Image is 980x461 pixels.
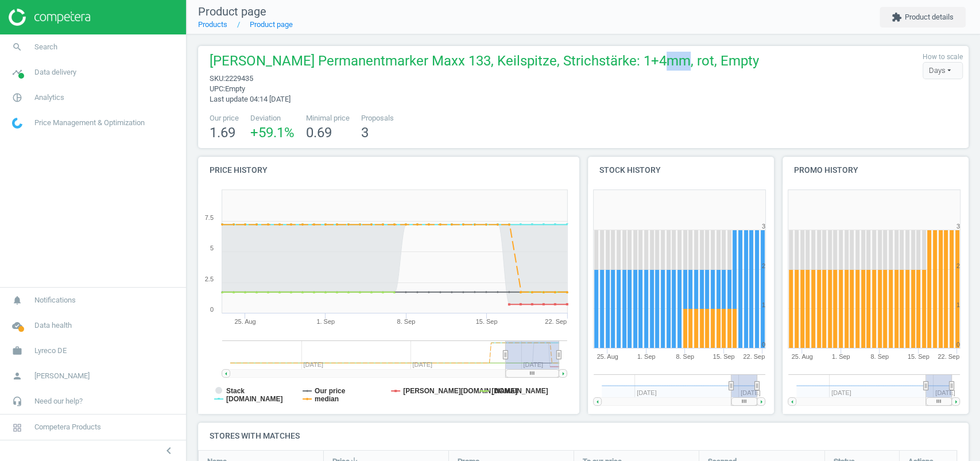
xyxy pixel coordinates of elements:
[870,353,889,360] tspan: 8. Sep
[250,113,295,123] span: Deviation
[791,353,812,360] tspan: 25. Aug
[956,341,960,348] text: 0
[6,87,28,109] i: pie_chart_outlined
[198,423,969,450] h4: Stores with matches
[6,36,28,58] i: search
[225,84,245,93] span: Empty
[210,74,225,83] span: sku :
[907,353,929,360] tspan: 15. Sep
[403,387,517,395] tspan: [PERSON_NAME][DOMAIN_NAME]
[210,113,239,123] span: Our price
[226,387,245,395] tspan: Stack
[210,125,235,141] span: 1.69
[225,74,253,83] span: 2229435
[210,84,225,93] span: upc :
[205,276,214,282] text: 2.5
[34,42,57,52] span: Search
[162,444,176,458] i: chevron_left
[935,389,955,396] tspan: [DATE]
[6,390,28,412] i: headset_mic
[880,7,966,28] button: extensionProduct details
[956,301,960,308] text: 1
[34,346,67,356] span: Lyreco DE
[6,289,28,311] i: notifications
[596,353,618,360] tspan: 25. Aug
[234,318,255,325] tspan: 25. Aug
[34,67,76,78] span: Data delivery
[210,245,214,251] text: 5
[956,262,960,269] text: 2
[676,353,694,360] tspan: 8. Sep
[761,301,765,308] text: 1
[12,118,22,129] img: wGWNvw8QSZomAAAAABJRU5ErkJggg==
[34,92,64,103] span: Analytics
[6,365,28,387] i: person
[210,95,290,103] span: Last update 04:14 [DATE]
[250,125,295,141] span: +59.1 %
[6,61,28,83] i: timeline
[154,443,183,458] button: chevron_left
[34,118,145,128] span: Price Management & Optimization
[226,395,283,403] tspan: [DOMAIN_NAME]
[250,20,293,29] a: Product page
[6,315,28,336] i: cloud_done
[892,12,902,22] i: extension
[306,113,350,123] span: Minimal price
[491,387,548,395] tspan: [DOMAIN_NAME]
[9,9,90,26] img: ajHJNr6hYgQAAAAASUVORK5CYII=
[831,353,850,360] tspan: 1. Sep
[6,340,28,362] i: work
[316,318,335,325] tspan: 1. Sep
[938,353,959,360] tspan: 22. Sep
[34,422,101,432] span: Competera Products
[361,125,369,141] span: 3
[34,295,76,305] span: Notifications
[198,5,266,18] span: Product page
[34,396,83,406] span: Need our help?
[361,113,394,123] span: Proposals
[923,62,963,79] div: Days
[588,157,774,184] h4: Stock history
[315,387,346,395] tspan: Our price
[397,318,416,325] tspan: 8. Sep
[712,353,734,360] tspan: 15. Sep
[210,306,214,313] text: 0
[783,157,969,184] h4: Promo history
[637,353,655,360] tspan: 1. Sep
[956,223,960,230] text: 3
[761,223,765,230] text: 3
[34,320,72,331] span: Data health
[198,20,227,29] a: Products
[210,52,759,73] span: [PERSON_NAME] Permanentmarker Maxx 133, Keilspitze, Strichstärke: 1+4mm, rot, Empty
[306,125,332,141] span: 0.69
[198,157,579,184] h4: Price history
[923,52,963,62] label: How to scale
[205,214,214,221] text: 7.5
[34,371,90,381] span: [PERSON_NAME]
[315,395,339,403] tspan: median
[545,318,567,325] tspan: 22. Sep
[741,389,761,396] tspan: [DATE]
[761,341,765,348] text: 0
[761,262,765,269] text: 2
[743,353,765,360] tspan: 22. Sep
[476,318,498,325] tspan: 15. Sep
